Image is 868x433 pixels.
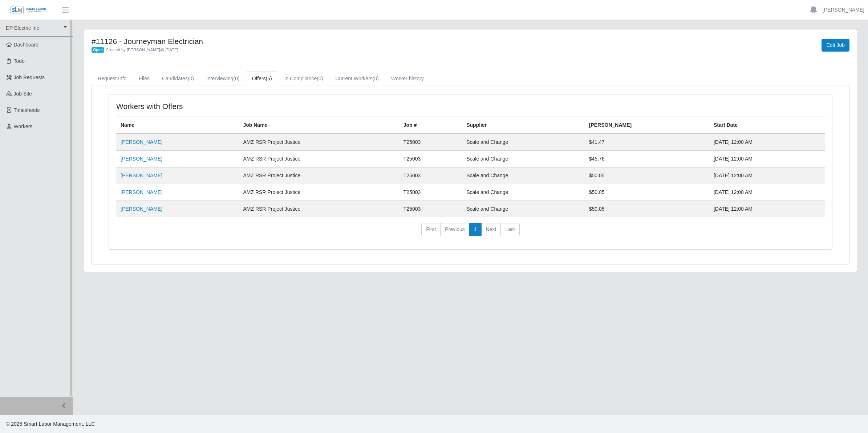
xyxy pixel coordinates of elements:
[116,117,239,134] th: Name
[200,72,246,86] a: Interviewing
[822,39,849,52] a: Edit Job
[462,201,585,218] td: Scale and Change
[709,151,825,167] td: [DATE] 12:00 AM
[399,184,462,201] td: T25003
[92,72,133,86] a: Request Info
[709,184,825,201] td: [DATE] 12:00 AM
[239,167,399,184] td: AMZ RSR Project Justice
[462,151,585,167] td: Scale and Change
[462,184,585,201] td: Scale and Change
[239,184,399,201] td: AMZ RSR Project Justice
[585,117,709,134] th: [PERSON_NAME]
[399,151,462,167] td: T25003
[234,76,240,81] span: (0)
[585,134,709,151] td: $41.47
[709,201,825,218] td: [DATE] 12:00 AM
[14,107,40,113] span: Timesheets
[399,201,462,218] td: T25003
[14,42,39,48] span: Dashboard
[709,134,825,151] td: [DATE] 12:00 AM
[399,167,462,184] td: T25003
[585,201,709,218] td: $50.05
[92,47,104,53] span: Open
[6,421,95,427] span: © 2025 Smart Labor Management, LLC
[14,124,33,129] span: Workers
[246,72,278,86] a: Offers
[585,184,709,201] td: $50.05
[133,72,156,86] a: Files
[823,6,864,14] a: [PERSON_NAME]
[92,37,529,46] h4: #11126 - Journeyman Electrician
[116,223,825,242] nav: pagination
[10,6,46,14] img: SLM Logo
[329,72,385,86] a: Current Workers
[14,74,45,80] span: Job Requests
[239,134,399,151] td: AMZ RSR Project Justice
[462,134,585,151] td: Scale and Change
[373,76,379,81] span: (0)
[399,134,462,151] td: T25003
[709,167,825,184] td: [DATE] 12:00 AM
[385,72,430,86] a: Worker history
[121,139,162,145] a: [PERSON_NAME]
[239,201,399,218] td: AMZ RSR Project Justice
[156,72,200,86] a: Candidates
[188,76,194,81] span: (0)
[14,91,32,97] span: job site
[709,117,825,134] th: Start Date
[585,151,709,167] td: $45.76
[399,117,462,134] th: Job #
[266,76,272,81] span: (5)
[14,58,25,64] span: Todo
[278,72,329,86] a: In Compliance
[116,102,405,111] h4: Workers with Offers
[121,156,162,162] a: [PERSON_NAME]
[462,167,585,184] td: Scale and Change
[106,48,178,52] span: Created by [PERSON_NAME] @ [DATE]
[239,117,399,134] th: Job Name
[121,173,162,178] a: [PERSON_NAME]
[469,223,482,236] a: 1
[462,117,585,134] th: Supplier
[121,189,162,195] a: [PERSON_NAME]
[121,206,162,212] a: [PERSON_NAME]
[317,76,323,81] span: (0)
[239,151,399,167] td: AMZ RSR Project Justice
[585,167,709,184] td: $50.05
